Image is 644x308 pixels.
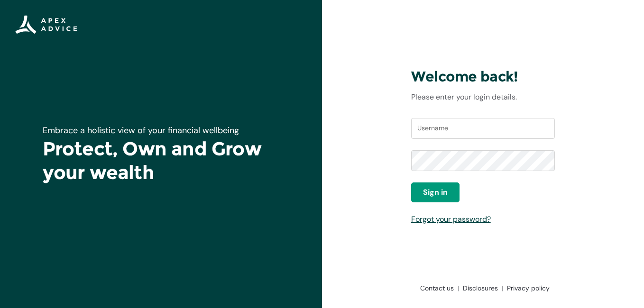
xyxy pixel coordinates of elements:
[15,15,77,34] img: Apex Advice Group
[416,283,459,293] a: Contact us
[423,187,448,198] span: Sign in
[411,182,460,202] button: Sign in
[411,68,555,86] h3: Welcome back!
[411,91,555,103] p: Please enter your login details.
[43,137,280,184] h1: Protect, Own and Grow your wealth
[411,214,491,224] a: Forgot your password?
[43,125,239,136] span: Embrace a holistic view of your financial wellbeing
[503,283,550,293] a: Privacy policy
[459,283,503,293] a: Disclosures
[411,118,555,139] input: Username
